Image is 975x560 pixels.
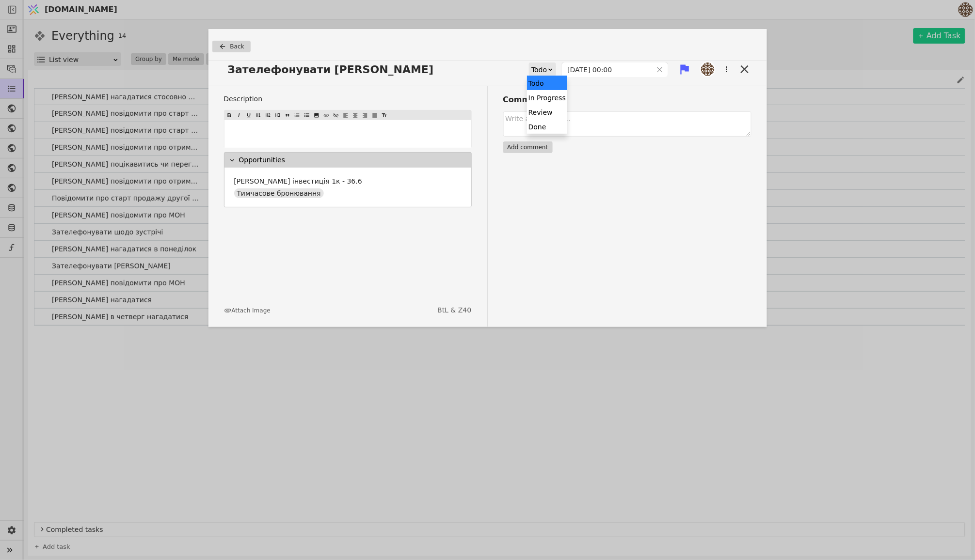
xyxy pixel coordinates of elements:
button: Clear [656,66,663,73]
div: Review [527,105,567,119]
p: Opportunities [239,155,286,165]
h3: Comments [503,94,751,106]
input: dd.MM.yyyy HH:mm [562,63,652,77]
div: Done [527,119,567,134]
p: [PERSON_NAME] інвестиція 1к - 36.6 [234,176,362,187]
div: In Progress [527,90,567,105]
button: Add comment [503,141,553,153]
label: Description [224,94,472,104]
div: Todo [531,63,547,77]
span: Back [230,42,244,51]
svg: close [656,66,663,73]
img: an [701,62,715,76]
a: BtL & Z40 [437,305,471,315]
button: Attach Image [224,306,271,315]
div: Todo [527,76,567,90]
span: Зателефонувати [PERSON_NAME] [224,62,444,78]
span: Тимчасове бронювання [237,188,321,198]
